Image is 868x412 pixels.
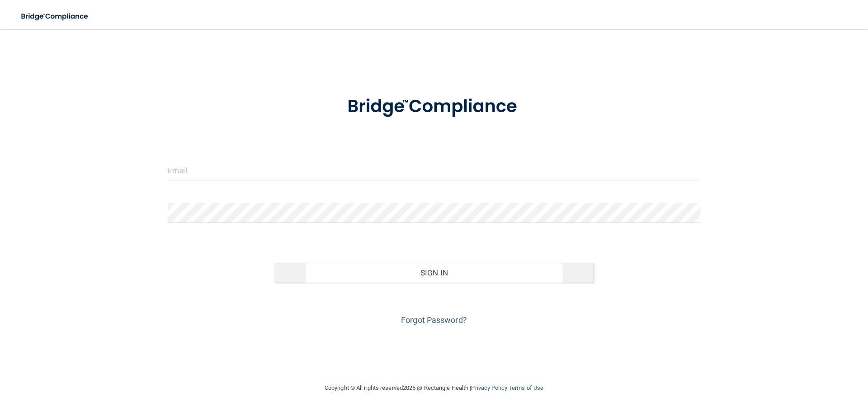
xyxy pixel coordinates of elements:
[471,384,507,391] a: Privacy Policy
[269,374,599,403] div: Copyright © All rights reserved 2025 @ Rectangle Health | |
[329,83,539,130] img: bridge_compliance_login_screen.278c3ca4.svg
[14,7,97,26] img: bridge_compliance_login_screen.278c3ca4.svg
[401,315,467,325] a: Forgot Password?
[509,384,543,391] a: Terms of Use
[274,263,594,283] button: Sign In
[168,160,700,180] input: Email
